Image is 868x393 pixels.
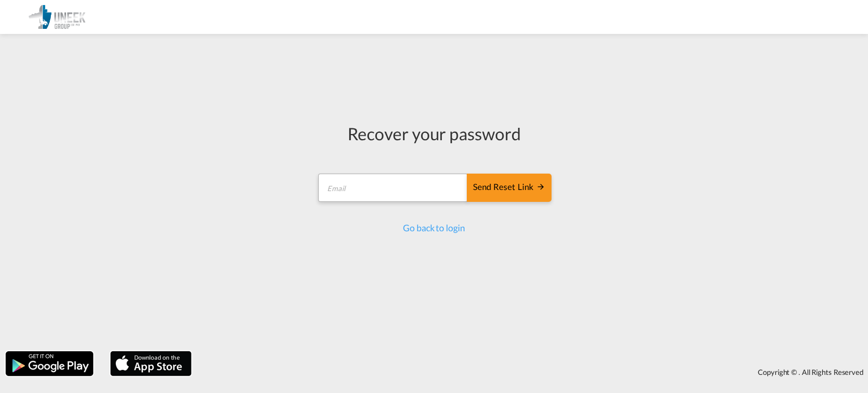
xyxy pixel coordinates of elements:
img: apple.png [109,350,193,377]
div: Send reset link [473,181,545,194]
a: Go back to login [403,222,465,233]
button: SEND RESET LINK [467,174,552,202]
img: d96120a0acfa11edb9087d597448d221.png [17,5,93,30]
md-icon: icon-arrow-right [536,182,545,191]
div: Recover your password [316,122,552,145]
input: Email [318,174,468,202]
div: Copyright © . All Rights Reserved [197,362,868,382]
img: google.png [5,350,94,377]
